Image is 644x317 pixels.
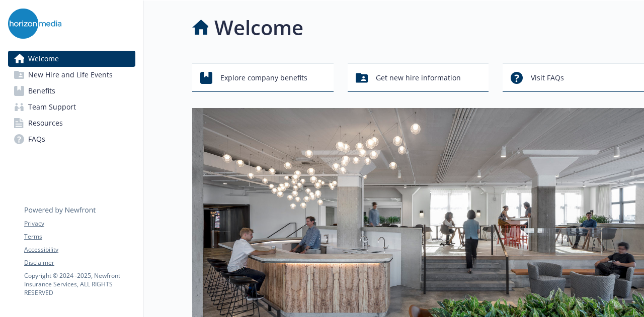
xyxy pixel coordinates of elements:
[8,67,135,83] a: New Hire and Life Events
[8,115,135,131] a: Resources
[348,63,489,92] button: Get new hire information
[220,68,307,87] span: Explore company benefits
[28,99,76,115] span: Team Support
[28,67,113,83] span: New Hire and Life Events
[8,99,135,115] a: Team Support
[24,219,135,228] a: Privacy
[28,51,59,67] span: Welcome
[24,258,135,267] a: Disclaimer
[531,68,564,87] span: Visit FAQs
[24,245,135,254] a: Accessibility
[192,63,334,92] button: Explore company benefits
[8,51,135,67] a: Welcome
[28,83,55,99] span: Benefits
[24,271,135,297] p: Copyright © 2024 - 2025 , Newfront Insurance Services, ALL RIGHTS RESERVED
[376,68,461,87] span: Get new hire information
[28,115,63,131] span: Resources
[214,13,303,43] h1: Welcome
[503,63,644,92] button: Visit FAQs
[8,131,135,147] a: FAQs
[24,232,135,241] a: Terms
[28,131,45,147] span: FAQs
[8,83,135,99] a: Benefits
